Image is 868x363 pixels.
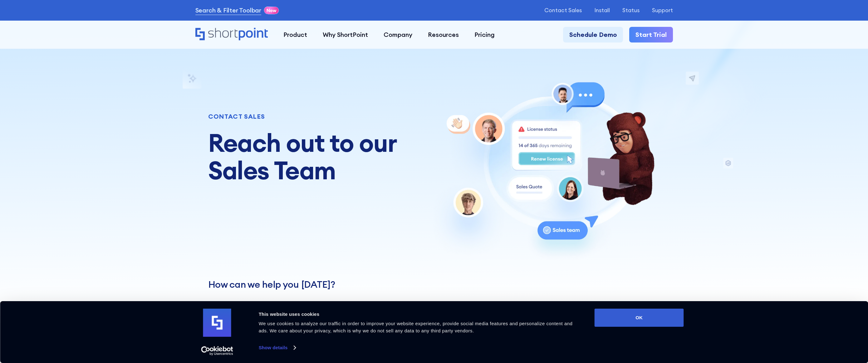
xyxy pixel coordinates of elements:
[195,28,268,41] a: Home
[259,321,573,333] span: We use cookies to analyze our traffic in order to improve your website experience, provide social...
[629,27,673,42] a: Start Trial
[420,27,467,42] a: Resources
[259,311,581,318] div: This website uses cookies
[467,27,503,42] a: Pricing
[208,129,416,184] h1: Reach out to our Sales Team
[595,309,684,327] button: OK
[203,309,231,337] img: logo
[276,27,315,42] a: Product
[652,7,673,13] a: Support
[474,30,495,39] div: Pricing
[195,6,261,15] a: Search & Filter Toolbar
[376,27,420,42] a: Company
[208,113,416,120] div: CONTACT SALES
[323,30,368,39] div: Why ShortPoint
[563,27,623,42] a: Schedule Demo
[384,30,412,39] div: Company
[594,7,610,13] a: Install
[315,27,376,42] a: Why ShortPoint
[208,279,660,290] h2: How can we help you [DATE]?
[428,30,459,39] div: Resources
[283,30,307,39] div: Product
[622,7,640,13] a: Status
[259,343,296,352] a: Show details
[544,7,582,13] a: Contact Sales
[190,346,244,356] a: Usercentrics Cookiebot - opens in a new window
